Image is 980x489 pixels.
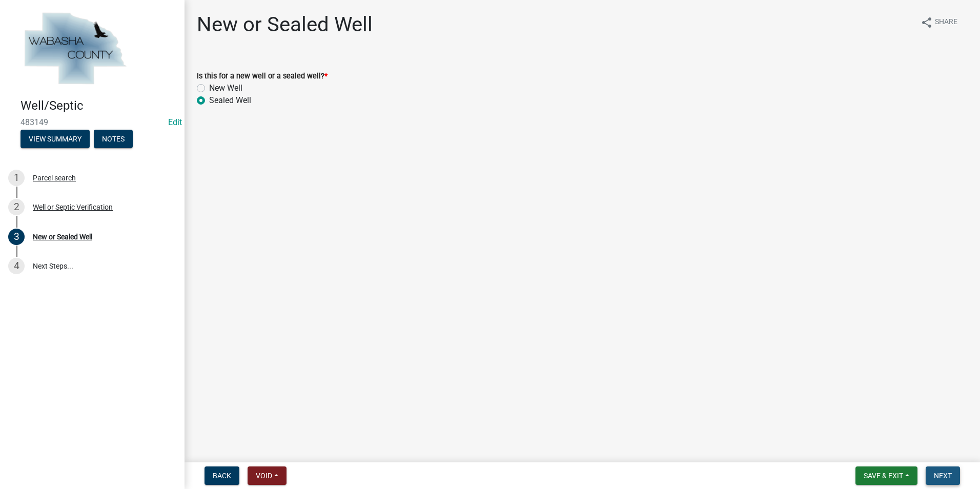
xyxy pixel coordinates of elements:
[248,466,287,485] button: Void
[912,12,966,32] button: shareShare
[168,117,182,127] a: Edit
[935,16,957,29] span: Share
[209,82,242,94] label: New Well
[8,229,25,245] div: 3
[8,170,25,186] div: 1
[21,98,176,113] h4: Well/Septic
[94,135,133,144] wm-modal-confirm: Notes
[21,11,129,88] img: Wabasha County, Minnesota
[934,472,952,480] span: Next
[8,199,25,215] div: 2
[94,130,133,148] button: Notes
[33,203,113,211] div: Well or Septic Verification
[21,135,90,144] wm-modal-confirm: Summary
[209,94,251,107] label: Sealed Well
[197,12,373,37] h1: New or Sealed Well
[921,16,933,29] i: share
[33,233,92,240] div: New or Sealed Well
[197,73,328,80] label: Is this for a new well or a sealed well?
[213,472,231,480] span: Back
[168,117,182,127] wm-modal-confirm: Edit Application Number
[21,117,164,127] span: 483149
[256,472,272,480] span: Void
[21,130,90,148] button: View Summary
[864,472,903,480] span: Save & Exit
[8,258,25,274] div: 4
[205,466,239,485] button: Back
[926,466,960,485] button: Next
[33,174,76,181] div: Parcel search
[855,466,917,485] button: Save & Exit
